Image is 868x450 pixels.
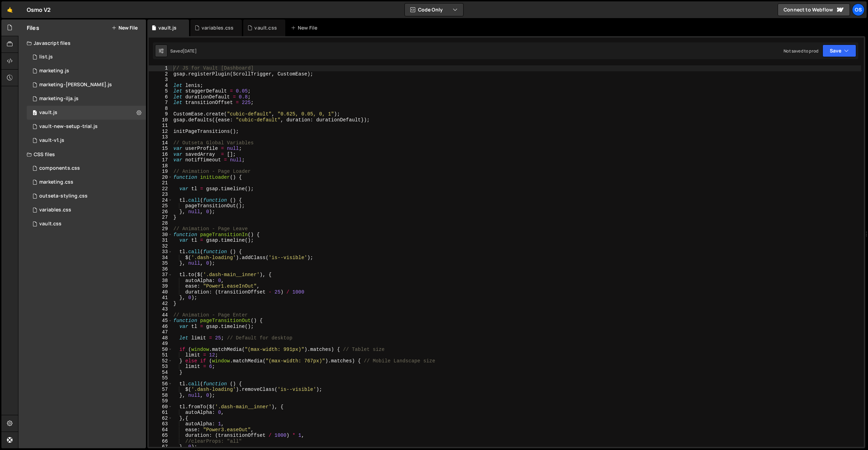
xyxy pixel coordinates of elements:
[39,110,57,116] div: vault.js
[149,77,172,83] div: 3
[149,370,172,376] div: 54
[149,106,172,112] div: 8
[27,120,146,134] div: 16596/45152.js
[39,68,69,74] div: marketing.js
[39,137,64,144] div: vault-v1.js
[39,82,112,88] div: marketing-[PERSON_NAME].js
[39,165,80,171] div: components.css
[39,96,79,102] div: marketing-ilja.js
[149,416,172,421] div: 62
[149,341,172,347] div: 49
[149,249,172,255] div: 33
[27,175,146,189] div: 16596/45446.css
[149,169,172,175] div: 19
[149,117,172,123] div: 10
[149,175,172,180] div: 20
[149,260,172,266] div: 35
[183,48,197,54] div: [DATE]
[149,129,172,135] div: 12
[149,295,172,301] div: 41
[39,221,62,227] div: vault.css
[149,410,172,416] div: 61
[149,393,172,399] div: 58
[149,301,172,307] div: 42
[158,24,177,31] div: vault.js
[1,1,18,18] a: 🤙
[27,134,146,147] div: 16596/45132.js
[149,226,172,232] div: 29
[39,193,88,199] div: outseta-styling.css
[149,65,172,71] div: 1
[149,157,172,163] div: 17
[27,161,146,175] div: 16596/45511.css
[149,404,172,410] div: 60
[149,238,172,243] div: 31
[149,255,172,261] div: 34
[18,147,146,161] div: CSS files
[39,207,71,213] div: variables.css
[149,283,172,289] div: 39
[149,278,172,284] div: 38
[254,24,277,31] div: vault.css
[149,134,172,140] div: 13
[784,48,818,54] div: Not saved to prod
[149,444,172,450] div: 67
[27,203,146,217] div: 16596/45154.css
[170,48,197,54] div: Saved
[149,209,172,215] div: 26
[149,289,172,295] div: 40
[27,92,146,106] div: 16596/45423.js
[149,427,172,433] div: 64
[149,381,172,387] div: 56
[27,24,39,32] h2: Files
[149,140,172,146] div: 14
[39,179,73,185] div: marketing.css
[149,375,172,381] div: 55
[149,163,172,169] div: 18
[149,203,172,209] div: 25
[202,24,234,31] div: variables.css
[149,358,172,364] div: 52
[149,329,172,335] div: 47
[405,3,463,16] button: Code Only
[149,192,172,198] div: 23
[149,232,172,238] div: 30
[149,398,172,404] div: 59
[39,123,98,130] div: vault-new-setup-trial.js
[39,54,53,60] div: list.js
[149,152,172,158] div: 16
[149,146,172,152] div: 15
[149,335,172,341] div: 48
[291,24,320,31] div: New File
[149,111,172,117] div: 9
[149,306,172,312] div: 43
[27,217,146,231] div: 16596/45153.css
[149,198,172,203] div: 24
[149,88,172,94] div: 5
[112,25,138,31] button: New File
[149,71,172,77] div: 2
[149,347,172,353] div: 50
[149,387,172,393] div: 57
[33,111,37,116] span: 0
[149,312,172,318] div: 44
[27,64,146,78] div: 16596/45422.js
[149,433,172,439] div: 65
[149,83,172,89] div: 4
[149,180,172,186] div: 21
[27,50,146,64] div: 16596/45151.js
[27,78,146,92] div: 16596/45424.js
[27,189,146,203] div: 16596/45156.css
[149,123,172,129] div: 11
[27,106,146,120] div: 16596/45133.js
[27,6,51,14] div: Osmo V2
[852,3,865,16] a: Os
[149,364,172,370] div: 53
[149,421,172,427] div: 63
[149,318,172,324] div: 45
[149,439,172,444] div: 66
[18,36,146,50] div: Javascript files
[149,324,172,330] div: 46
[149,94,172,100] div: 6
